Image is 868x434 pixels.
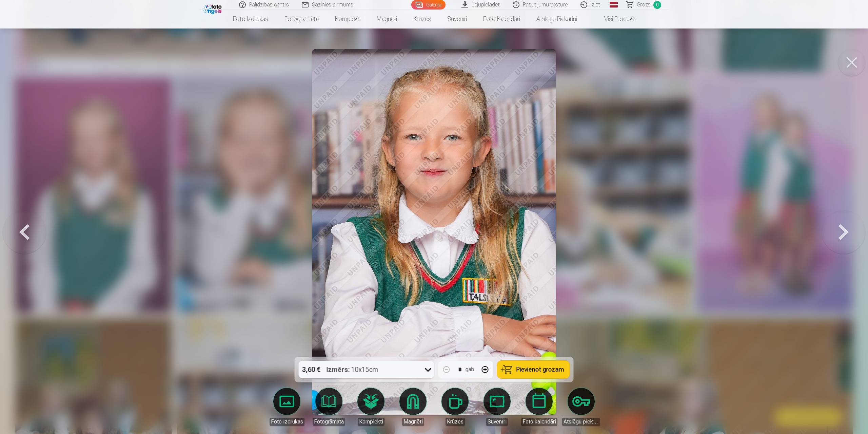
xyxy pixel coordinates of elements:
strong: Izmērs : [327,365,350,374]
a: Suvenīri [478,388,516,426]
a: Atslēgu piekariņi [528,10,585,29]
a: Magnēti [394,388,432,426]
a: Krūzes [436,388,474,426]
div: Krūzes [446,418,465,426]
a: Fotogrāmata [276,10,327,29]
div: Foto izdrukas [270,418,304,426]
div: Komplekti [358,418,384,426]
a: Suvenīri [439,10,475,29]
span: 0 [653,1,661,9]
a: Foto kalendāri [475,10,528,29]
span: Grozs [637,1,651,9]
a: Foto kalendāri [520,388,558,426]
a: Fotogrāmata [310,388,348,426]
a: Visi produkti [585,10,644,29]
a: Foto izdrukas [225,10,276,29]
div: gab. [466,365,476,374]
a: Komplekti [352,388,390,426]
a: Foto izdrukas [268,388,306,426]
div: Magnēti [402,418,424,426]
button: Pievienot grozam [497,361,570,378]
a: Atslēgu piekariņi [562,388,600,426]
a: Komplekti [327,10,369,29]
div: Foto kalendāri [521,418,557,426]
div: 3,60 € [299,361,324,378]
div: Fotogrāmata [313,418,345,426]
img: /fa1 [203,3,223,14]
span: Pievienot grozam [516,366,564,373]
div: Suvenīri [486,418,508,426]
div: Atslēgu piekariņi [562,418,600,426]
div: 10x15cm [327,361,378,378]
a: Magnēti [369,10,405,29]
a: Krūzes [405,10,439,29]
